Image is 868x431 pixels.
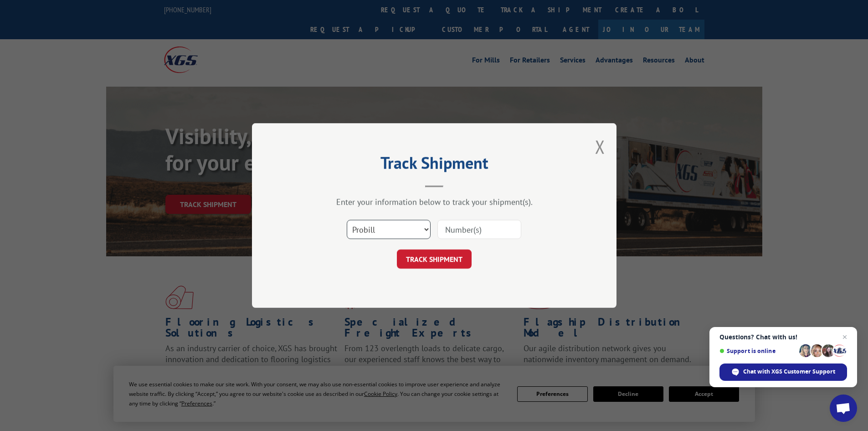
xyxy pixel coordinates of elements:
[298,197,571,207] div: Enter your information below to track your shipment(s).
[719,363,847,381] span: Chat with XGS Customer Support
[719,333,847,341] span: Questions? Chat with us!
[437,220,521,239] input: Number(s)
[830,395,857,422] a: Open chat
[719,348,796,354] span: Support is online
[743,368,835,376] span: Chat with XGS Customer Support
[595,135,605,159] button: Close modal
[397,249,472,269] button: TRACK SHIPMENT
[298,156,571,174] h2: Track Shipment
